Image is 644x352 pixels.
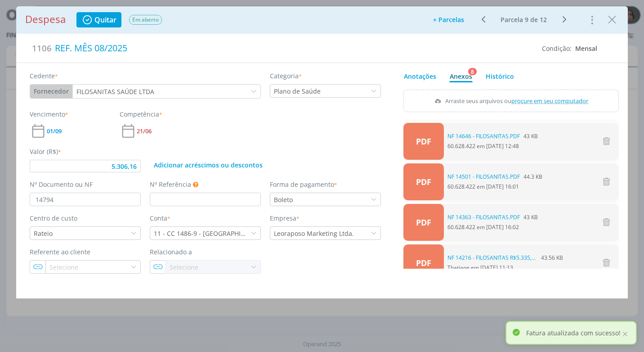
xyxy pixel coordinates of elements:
[447,213,520,221] a: NF 14363 - FILOSANITAS.PDF
[447,173,520,181] a: NF 14501 - FILOSANITAS.PDF
[76,87,156,96] div: FILOSANITAS SAÚDE LTDA
[30,85,72,98] button: Fornecedor
[34,229,54,238] div: Rateio
[120,109,162,119] label: Competência
[468,68,477,76] sup: 8
[274,229,356,238] div: Leoraposo Marketing Ltda.
[447,254,563,262] div: 43.56 KB
[431,95,591,107] label: Arraste seus arquivos ou
[427,14,470,26] button: + Parcelas
[270,213,300,223] label: Empresa
[129,14,162,25] button: Em aberto
[30,213,77,223] label: Centro de custo
[150,247,192,257] label: Relacionado a
[170,262,200,272] div: Selecione
[166,262,200,272] div: Selecione
[150,180,191,189] label: Nº Referência
[447,132,538,150] span: 60.628.422 em [DATE] 12:48
[150,160,267,171] button: Adicionar acréscimos ou descontos
[526,328,621,338] p: Fatura atualizada com sucesso!
[73,87,156,96] div: FILOSANITAS SAÚDE LTDA
[270,86,322,96] div: Plano de Saúde
[30,109,68,119] label: Vencimento
[129,15,162,25] span: Em aberto
[542,44,597,53] div: Condição:
[270,229,356,238] div: Leoraposo Marketing Ltda.
[512,97,589,105] span: procure em seu computador
[46,262,80,272] div: Selecione
[274,195,295,204] div: Boleto
[496,14,551,25] button: Parcela 9 de 12
[137,128,152,134] span: 21/06
[154,229,250,238] div: 11 - CC 1486-9 - [GEOGRAPHIC_DATA]
[52,38,535,58] div: REF. MÊS 08/2025
[150,213,170,223] label: Conta
[49,262,80,272] div: Selecione
[150,229,250,238] div: 11 - CC 1486-9 - SICOOB
[403,123,444,160] a: PDF
[601,217,612,227] i: Excluir
[601,257,612,268] i: Excluir
[447,254,563,272] span: Thatiane em [DATE] 11:13
[601,176,612,187] i: Excluir
[447,254,537,262] a: NF 14216 - FILOSANITAS R$5.335,37.PDF
[447,132,520,140] a: NF 14646 - FILOSANITAS.PDF
[25,14,66,26] h1: Despesa
[274,86,322,96] div: Plano de Saúde
[403,204,444,241] a: PDF
[32,42,52,54] span: 1106
[447,213,538,231] span: 60.628.422 em [DATE] 16:02
[403,163,444,200] a: PDF
[447,173,542,191] span: 60.628.422 em [DATE] 16:01
[30,180,93,189] label: Nº Documento ou NF
[47,128,62,134] span: 01/09
[76,12,121,27] button: Quitar
[450,72,472,81] div: Anexos
[30,71,58,81] label: Cedente
[605,12,619,27] button: Close
[447,132,538,140] div: 43 KB
[575,44,597,53] span: Mensal
[94,16,116,23] span: Quitar
[30,147,61,156] label: Valor (R$)
[30,229,54,238] div: Rateio
[270,195,295,204] div: Boleto
[447,173,542,181] div: 44.3 KB
[447,213,538,221] div: 43 KB
[485,68,514,82] a: Histórico
[270,71,302,81] label: Categoria
[30,247,90,257] label: Referente ao cliente
[403,244,444,281] a: PDF
[16,6,628,298] div: dialog
[601,136,612,146] i: Excluir
[403,68,437,82] a: Anotações
[270,180,337,189] label: Forma de pagamento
